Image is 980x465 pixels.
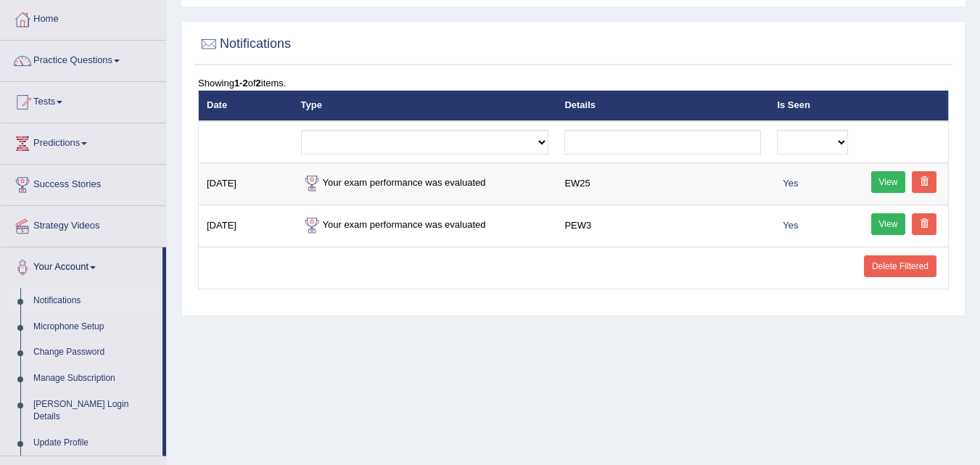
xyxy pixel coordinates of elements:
a: Microphone Setup [27,314,162,340]
td: PEW3 [556,205,769,247]
td: EW25 [556,162,769,205]
h2: Notifications [198,33,291,55]
a: Change Password [27,340,162,366]
td: [DATE] [199,205,293,247]
a: Your Account [1,247,162,284]
span: Yes [777,176,804,191]
b: 1-2 [234,78,248,89]
a: Details [564,99,596,110]
a: [PERSON_NAME] Login Details [27,392,162,430]
td: Your exam performance was evaluated [293,205,557,247]
a: Predictions [1,123,166,160]
a: Is Seen [777,99,810,110]
a: Delete [912,171,936,193]
a: Date [207,99,227,110]
a: Delete [912,213,936,235]
span: Yes [777,218,804,233]
a: Delete Filtered [864,255,936,277]
a: Tests [1,82,166,118]
div: Showing of items. [198,76,949,90]
td: Your exam performance was evaluated [293,162,557,205]
a: Update Profile [27,430,162,456]
b: 2 [256,78,261,89]
td: [DATE] [199,162,293,205]
a: Strategy Videos [1,206,166,242]
a: View [871,171,906,193]
a: Notifications [27,288,162,314]
a: Practice Questions [1,41,166,77]
a: Type [301,99,322,110]
a: Success Stories [1,165,166,201]
a: Manage Subscription [27,366,162,392]
a: View [871,213,906,235]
